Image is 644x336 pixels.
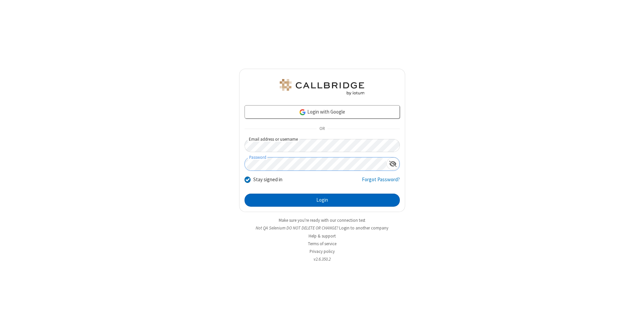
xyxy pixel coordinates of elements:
[299,109,306,116] img: google-icon.png
[253,176,282,184] label: Stay signed in
[317,124,327,134] span: OR
[278,79,366,95] img: QA Selenium DO NOT DELETE OR CHANGE
[309,233,336,239] a: Help & support
[339,225,388,231] button: Login to another company
[245,139,400,152] input: Email address or username
[386,157,399,170] div: Show password
[308,241,336,247] a: Terms of service
[245,157,386,171] input: Password
[245,105,400,119] a: Login with Google
[310,249,335,254] a: Privacy policy
[279,217,365,223] a: Make sure you're ready with our connection test
[362,176,400,189] a: Forgot Password?
[239,225,405,231] li: Not QA Selenium DO NOT DELETE OR CHANGE?
[239,256,405,262] li: v2.6.350.2
[245,194,400,207] button: Login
